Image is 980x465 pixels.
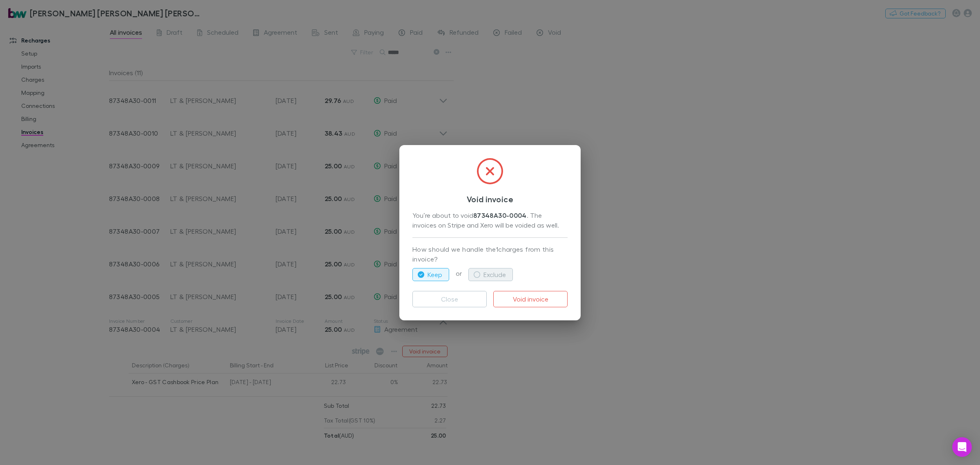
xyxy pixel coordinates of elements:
span: or [449,269,468,277]
strong: 87348A30-0004 [473,211,527,219]
p: How should we handle the 1 charges from this invoice? [412,244,568,265]
div: Open Intercom Messenger [952,437,972,457]
button: Void invoice [493,291,568,307]
div: You’re about to void . The invoices on Stripe and Xero will be voided as well. [412,210,568,231]
button: Keep [412,268,449,281]
button: Close [412,291,487,307]
button: Exclude [468,268,513,281]
h3: Void invoice [412,194,568,204]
